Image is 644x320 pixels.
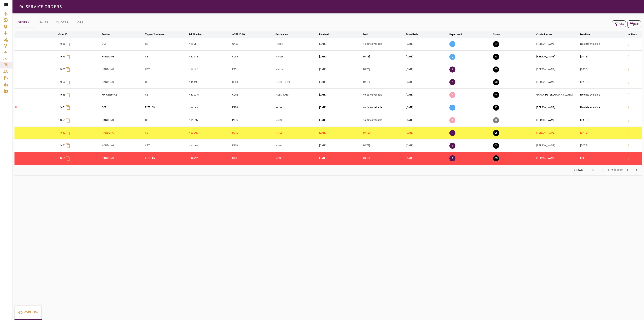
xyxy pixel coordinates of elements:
[276,80,318,84] p: MMSL, MMPR
[276,106,318,109] p: SKCG
[624,52,634,62] button: Details
[231,63,275,76] td: E35L
[362,63,405,76] td: [DATE]
[405,114,449,127] td: [DATE]
[493,32,505,37] span: Status
[319,32,334,37] span: Received
[536,114,579,127] td: [PERSON_NAME]
[536,38,579,50] td: [PERSON_NAME]
[14,305,42,320] div: basic tabs example
[449,155,455,161] p: S
[362,50,405,63] td: [DATE]
[624,77,634,87] button: Details
[318,127,362,139] td: [DATE]
[189,55,231,58] p: N828RB
[14,305,42,320] button: Overview
[58,144,66,147] p: 14661
[363,32,368,37] div: Sent
[493,54,499,60] button: EXECUTION
[101,50,144,63] td: HANDLING
[536,127,579,139] td: [PERSON_NAME]
[14,18,89,27] div: basic tabs example
[449,105,455,111] p: O
[232,32,250,37] span: ACFT ICAO
[405,152,449,165] td: [DATE]
[493,32,500,37] div: Status
[189,106,231,109] p: N782RP
[493,41,499,47] button: TRIP PREPARATION
[231,114,275,127] td: PC12
[405,63,449,76] td: [DATE]
[493,79,499,85] button: QUOTE SENT
[536,32,557,37] span: Contact Name
[144,50,188,63] td: CST
[405,50,449,63] td: [DATE]
[144,63,188,76] td: CST
[53,18,71,27] button: QUOTES
[58,32,67,37] div: Order ID
[144,152,188,165] td: FLTPLAN
[579,139,623,152] td: [DATE]
[570,167,588,173] div: 10 rows
[405,38,449,50] td: [DATE]
[363,32,373,37] span: Sent
[318,101,362,114] td: [DATE]
[58,106,66,109] p: 14664
[632,165,642,175] span: Last Page
[449,32,462,37] div: Department
[231,101,275,114] td: F900
[536,76,579,88] td: [PERSON_NAME]
[17,2,25,10] button: Open drawer
[232,32,245,37] div: ACFT ICAO
[101,88,144,101] td: MX AIRSPACE
[579,76,623,88] td: [DATE]
[493,117,499,123] button: CANCELED
[189,42,231,46] p: N805T
[231,50,275,63] td: CL35
[189,118,231,122] p: N151MV
[493,105,499,111] button: EXECUTION
[579,63,623,76] td: [DATE]
[362,101,405,114] td: No date available
[449,92,455,98] p: A
[624,128,634,138] button: Details
[231,76,275,88] td: SF50
[144,127,188,139] td: CST
[449,130,455,136] p: S
[449,41,455,47] p: O
[319,32,329,37] div: Received
[406,32,423,37] span: Travel Date
[318,63,362,76] td: [DATE]
[362,139,405,152] td: [DATE]
[144,101,188,114] td: FLTPLAN
[189,68,231,71] p: N882AC
[493,92,499,98] button: FINAL PREPARATION
[101,101,144,114] td: COF
[449,143,455,149] p: S
[276,32,293,37] span: Destination
[101,38,144,50] td: COF
[14,18,34,27] button: GENERAL
[318,139,362,152] td: [DATE]
[588,165,598,175] span: First Page
[58,80,66,84] p: 14666
[318,88,362,101] td: [DATE]
[493,130,499,136] button: QUOTE SENT
[189,93,231,97] p: N411GM
[276,32,288,37] div: Destination
[58,55,66,58] p: 14676
[318,38,362,50] td: [DATE]
[145,32,170,37] span: Type of Customer
[231,152,275,165] td: HDJT
[580,32,590,37] div: Deadline
[449,32,467,37] span: Department
[580,32,595,37] span: Deadline
[624,115,634,125] button: Details
[101,152,144,165] td: HANDLING
[102,32,110,37] div: Service
[144,76,188,88] td: CST
[493,66,499,73] button: QUOTE SENT
[449,117,455,123] p: A
[189,157,231,160] p: N420BT
[25,3,62,10] h6: SERVICE ORDERS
